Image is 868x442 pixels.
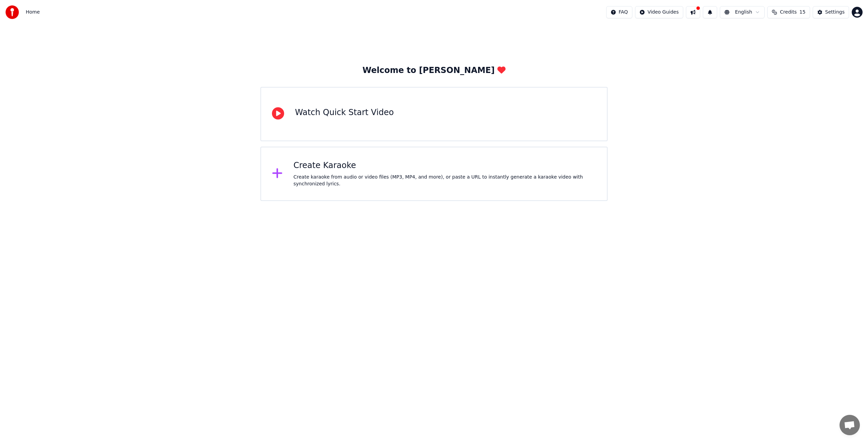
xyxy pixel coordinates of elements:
a: Open chat [840,415,860,435]
div: Create Karaoke [294,160,596,171]
span: 15 [800,9,806,16]
button: Settings [813,6,849,18]
button: Credits15 [767,6,810,18]
div: Watch Quick Start Video [295,107,394,118]
nav: breadcrumb [26,9,40,16]
span: Credits [780,9,796,16]
div: Create karaoke from audio or video files (MP3, MP4, and more), or paste a URL to instantly genera... [294,174,596,187]
button: Video Guides [635,6,683,18]
div: Settings [825,9,845,16]
button: FAQ [606,6,632,18]
div: Welcome to [PERSON_NAME] [362,65,506,76]
span: Home [26,9,40,16]
img: youka [5,5,19,19]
